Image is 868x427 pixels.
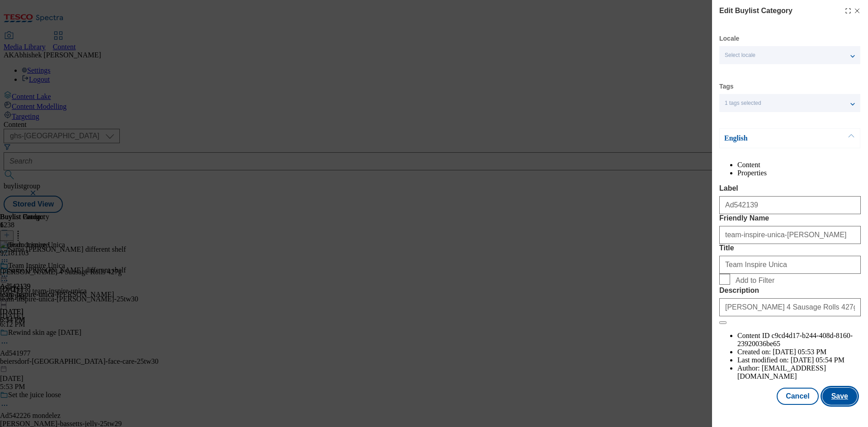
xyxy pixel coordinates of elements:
li: Properties [737,169,861,177]
button: Save [822,388,857,405]
li: Content ID [737,332,861,348]
span: [EMAIL_ADDRESS][DOMAIN_NAME] [737,364,826,380]
label: Description [719,286,861,295]
li: Created on: [737,348,861,356]
div: Modal [719,5,861,405]
span: [DATE] 05:53 PM [773,348,826,356]
li: Author: [737,364,861,380]
label: Label [719,184,861,192]
button: 1 tags selected [719,94,860,112]
li: Content [737,161,861,169]
li: Last modified on: [737,356,861,364]
span: 1 tags selected [725,100,761,107]
span: Add to Filter [736,277,774,285]
input: Enter Friendly Name [719,226,861,244]
span: Select locale [725,52,755,59]
h4: Edit Buylist Category [719,5,793,16]
label: Tags [719,84,734,89]
span: [DATE] 05:54 PM [791,356,844,364]
button: Select locale [719,46,860,64]
input: Enter Title [719,256,861,274]
input: Enter Description [719,298,861,316]
label: Title [719,244,861,252]
p: English [724,134,819,143]
input: Enter Label [719,196,861,214]
label: Locale [719,36,739,41]
button: Cancel [777,388,818,405]
label: Friendly Name [719,214,861,222]
span: c9cd4d17-b244-408d-8160-23920036be65 [737,332,853,347]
